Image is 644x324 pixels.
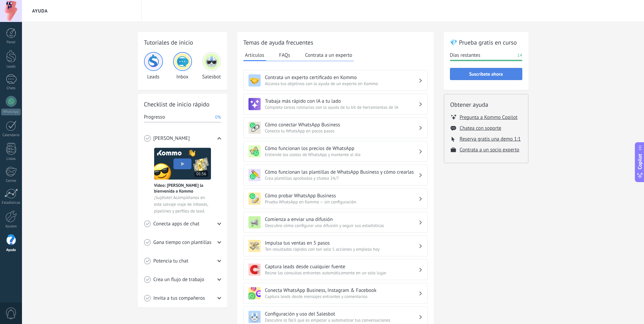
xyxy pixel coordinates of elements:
button: Contrata a un experto [303,50,354,60]
span: Descubre lo fácil que es empezar a automatizar tus conversaciones [265,317,419,323]
span: Reúne las consultas entrantes automáticamente en un solo lugar [265,270,419,276]
span: Días restantes [450,52,480,59]
div: Salesbot [202,52,221,80]
span: 14 [517,52,522,59]
button: FAQs [278,50,292,60]
div: Listas [1,157,21,161]
h2: Tutoriales de inicio [144,38,221,47]
span: Conecta apps de chat [153,221,199,227]
span: Potencia tu chat [153,258,189,265]
div: Leads [144,52,163,80]
h2: 💎 Prueba gratis en curso [450,38,522,47]
div: Ajustes [1,224,21,229]
span: Conecta tu WhatsApp en pocos pasos [265,128,419,134]
div: Leads [1,65,21,69]
span: [PERSON_NAME] [153,135,190,142]
span: Vídeo: [PERSON_NAME] la bienvenida a Kommo [154,182,211,194]
h3: Impulsa tus ventas en 5 pasos [265,240,419,246]
h3: Comienza a enviar una difusión [265,216,419,223]
span: Suscríbete ahora [469,72,503,76]
span: Progresso [144,114,165,121]
span: Ten resultados rápidos con tan solo 5 acciones y empieza hoy [265,246,419,252]
button: Reserva gratis una demo 1:1 [460,136,521,142]
h3: Trabaja más rápido con IA a tu lado [265,98,419,104]
div: Estadísticas [1,201,21,205]
h3: Contrata un experto certificado en Kommo [265,74,419,81]
div: Inbox [173,52,192,80]
h2: Temas de ayuda frecuentes [243,38,428,47]
span: Completa tareas rutinarias con la ayuda de tu kit de herramientas de IA [265,104,419,110]
div: Calendario [1,133,21,138]
span: Descubre cómo configurar una difusión y seguir sus estadísticas [265,223,419,228]
h3: Configuración y uso del Salesbot [265,311,419,317]
span: Crea plantillas aprobadas y chatea 24/7 [265,175,419,181]
h3: Conecta WhatsApp Business, Instagram & Facebook [265,287,419,294]
h3: Cómo funcionan las plantillas de WhatsApp Business y cómo crearlas [265,169,419,175]
h2: Obtener ayuda [450,100,522,109]
div: Ayuda [1,248,21,252]
div: WhatsApp [1,109,21,115]
span: 0% [215,114,221,121]
h3: Captura leads desde cualquier fuente [265,264,419,270]
img: Meet video [154,148,211,180]
h2: Checklist de inicio rápido [144,100,221,108]
span: Crea un flujo de trabajo [153,276,205,283]
button: Artículos [243,50,266,61]
span: Copilot [637,154,643,169]
div: Correo [1,179,21,183]
h3: Cómo funcionan los precios de WhatsApp [265,145,419,152]
button: Chatea con soporte [460,125,501,131]
div: Panel [1,40,21,45]
span: Invita a tus compañeros [153,295,205,302]
div: Chats [1,86,21,91]
button: Pregunta a Kommo Copilot [460,114,518,121]
span: ¡Sujétate! Acompáñanos en este salvaje viaje de inboxes, pipelines y perfiles de lead. [154,194,211,215]
span: Gana tiempo con plantillas [153,239,212,246]
span: Alcanza tus objetivos con la ayuda de un experto en Kommo [265,81,419,86]
span: Captura leads desde mensajes entrantes y comentarios [265,294,419,299]
button: Suscríbete ahora [450,68,522,80]
h3: Cómo conectar WhatsApp Business [265,122,419,128]
h3: Cómo probar WhatsApp Business [265,193,419,199]
span: Prueba WhatsApp en Kommo — sin configuración [265,199,419,205]
span: Entiende los costos de WhatsApp y mantente al día [265,152,419,157]
button: Contrata a un socio experto [460,147,520,153]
